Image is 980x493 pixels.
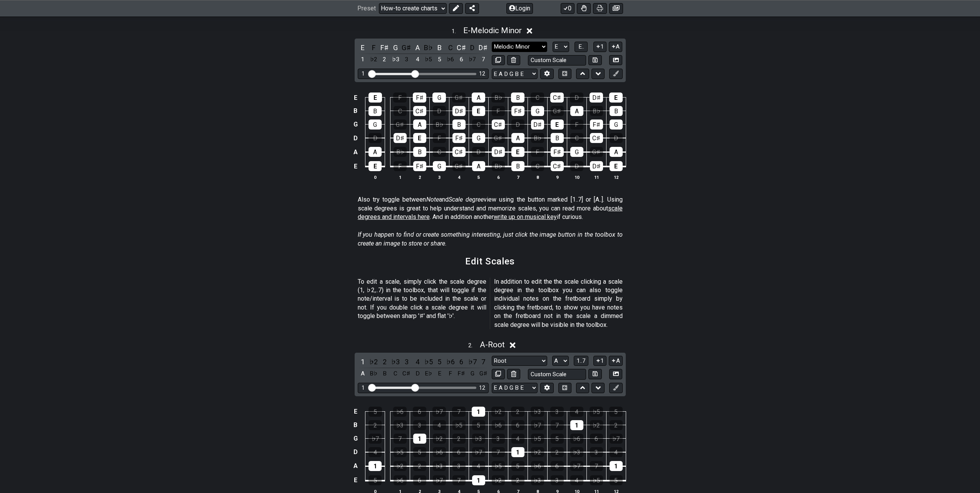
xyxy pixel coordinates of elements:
div: toggle scale degree [358,357,368,367]
div: ♭6 [394,475,407,485]
div: F♯ [413,161,426,171]
div: ♭6 [570,434,583,444]
div: 3 [413,420,426,430]
div: toggle scale degree [390,54,400,65]
div: B♭ [492,161,505,171]
em: Note [426,196,439,203]
div: toggle scale degree [424,54,434,65]
select: Tonic/Root [552,356,569,366]
div: G [531,106,544,116]
div: toggle pitch class [390,42,400,53]
div: F [531,147,544,157]
button: Move down [591,69,605,79]
div: E [609,93,623,103]
div: ♭3 [472,434,485,444]
p: In addition to edit the the scale clicking a scale degree in the toolbox you can also toggle indi... [494,278,623,329]
div: G [570,147,583,157]
td: B [351,418,360,432]
div: A [472,93,485,103]
h2: Edit Scales [465,257,515,266]
div: B [610,106,623,116]
div: 7 [452,407,466,417]
button: 1 [593,356,606,366]
button: Move down [591,383,605,393]
div: toggle pitch class [446,42,456,53]
div: ♭3 [394,420,407,430]
div: toggle scale degree [402,357,412,367]
td: E [351,159,360,173]
button: Store user defined scale [588,55,601,66]
div: B♭ [433,119,446,130]
th: 9 [547,173,567,181]
div: D♯ [531,119,544,130]
div: toggle pitch class [402,42,412,53]
span: 1 . [452,27,463,36]
div: F♯ [551,147,564,157]
button: Edit Preset [449,3,463,14]
th: 0 [365,173,385,181]
div: ♭2 [590,420,603,430]
button: A [609,42,622,52]
div: C♯ [550,93,564,103]
div: D [369,133,382,143]
div: G [610,119,623,130]
span: E.. [578,43,584,50]
div: 1 [472,475,485,485]
div: ♭3 [531,475,544,485]
td: E [351,405,360,419]
button: Toggle Dexterity for all fretkits [577,3,591,14]
button: 0 [561,3,575,14]
div: G♯ [452,161,466,171]
div: 1 [413,434,426,444]
em: If you happen to find or create something interesting, just click the image button in the toolbox... [358,231,623,247]
button: Move up [576,69,589,79]
div: 4 [610,447,623,457]
div: D [511,119,524,130]
td: D [351,445,360,459]
div: toggle scale degree [412,54,422,65]
div: E [369,161,382,171]
div: E [413,133,426,143]
div: 3 [452,461,466,471]
div: 1 [362,385,365,391]
div: 6 [551,461,564,471]
div: 5 [369,407,382,417]
div: G♯ [590,147,603,157]
div: B [452,119,466,130]
div: 7 [492,447,505,457]
td: D [351,131,360,145]
button: Toggle horizontal chord view [558,69,571,79]
div: C♯ [413,106,426,116]
div: 2 [551,447,564,457]
select: Tuning [492,383,538,393]
button: Store user defined scale [588,369,601,379]
div: 2 [452,434,466,444]
div: 7 [452,475,466,485]
div: toggle pitch class [358,42,368,53]
div: C [531,161,544,171]
div: 3 [590,447,603,457]
div: 1 [570,420,583,430]
span: E - Melodic Minor [463,26,522,35]
div: D [472,147,485,157]
em: Scale degree [449,196,484,203]
div: A [610,147,623,157]
div: A [413,119,426,130]
td: E [351,473,360,488]
div: toggle scale degree [358,54,368,65]
div: toggle pitch class [390,368,400,379]
td: A [351,145,360,159]
div: ♭2 [531,447,544,457]
div: D [570,161,583,171]
div: F♯ [413,93,426,103]
div: 7 [394,434,407,444]
div: 7 [551,420,564,430]
div: toggle pitch class [456,368,466,379]
span: 1..7 [576,357,586,364]
div: toggle pitch class [467,42,477,53]
div: 5 [472,420,485,430]
div: 2 [369,420,382,430]
div: C♯ [492,119,505,130]
td: A [351,459,360,473]
div: 2 [610,420,623,430]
